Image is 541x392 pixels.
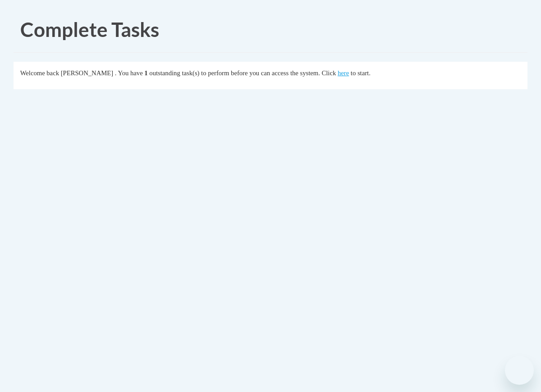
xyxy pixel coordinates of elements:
[149,69,336,77] span: outstanding task(s) to perform before you can access the system. Click
[144,69,147,77] span: 1
[115,69,143,77] span: . You have
[20,18,159,41] span: Complete Tasks
[20,69,59,77] span: Welcome back
[351,69,371,77] span: to start.
[505,356,534,385] iframe: Button to launch messaging window
[61,69,113,77] span: [PERSON_NAME]
[338,69,349,77] a: here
